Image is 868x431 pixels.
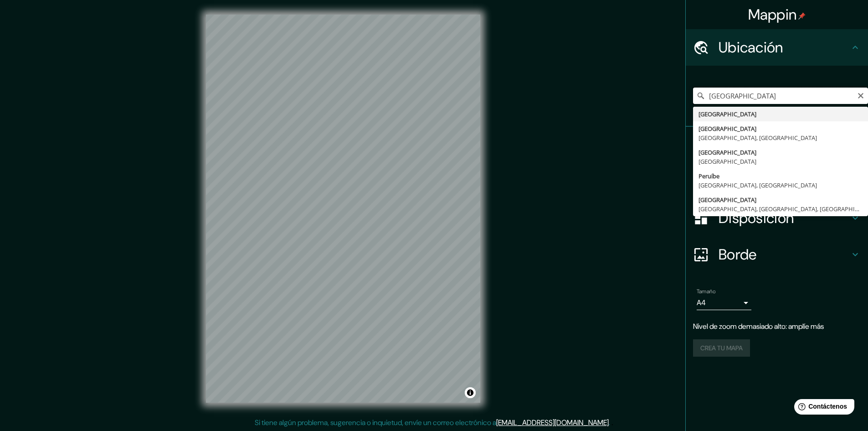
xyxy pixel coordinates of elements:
font: [GEOGRAPHIC_DATA] [699,148,756,156]
img: pin-icon.png [798,12,806,20]
font: . [611,417,613,427]
font: Mappin [748,5,797,24]
font: [GEOGRAPHIC_DATA] [699,125,756,133]
div: Patas [686,127,868,163]
div: Ubicación [686,29,868,66]
font: Nivel de zoom demasiado alto: amplíe más [693,322,824,331]
input: Elige tu ciudad o zona [693,88,868,104]
iframe: Lanzador de widgets de ayuda [787,395,858,421]
font: A4 [697,298,706,307]
font: Si tiene algún problema, sugerencia o inquietud, envíe un correo electrónico a [255,418,496,427]
font: [GEOGRAPHIC_DATA], [GEOGRAPHIC_DATA] [699,134,817,142]
div: Disposición [686,200,868,236]
font: Ubicación [719,38,783,57]
div: A4 [697,296,751,310]
font: Borde [719,245,757,264]
font: [GEOGRAPHIC_DATA], [GEOGRAPHIC_DATA] [699,181,817,189]
canvas: Mapa [206,15,480,403]
font: Disposición [719,208,794,228]
font: Tamaño [697,288,715,295]
font: [GEOGRAPHIC_DATA] [699,196,756,204]
font: [GEOGRAPHIC_DATA] [699,110,756,118]
a: [EMAIL_ADDRESS][DOMAIN_NAME] [496,418,609,427]
font: Peruíbe [699,172,719,180]
div: Borde [686,236,868,273]
button: Claro [857,91,864,99]
font: [GEOGRAPHIC_DATA] [699,157,756,166]
font: . [610,417,611,427]
button: Activar o desactivar atribución [465,387,476,398]
div: Estilo [686,163,868,200]
font: . [609,418,610,427]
